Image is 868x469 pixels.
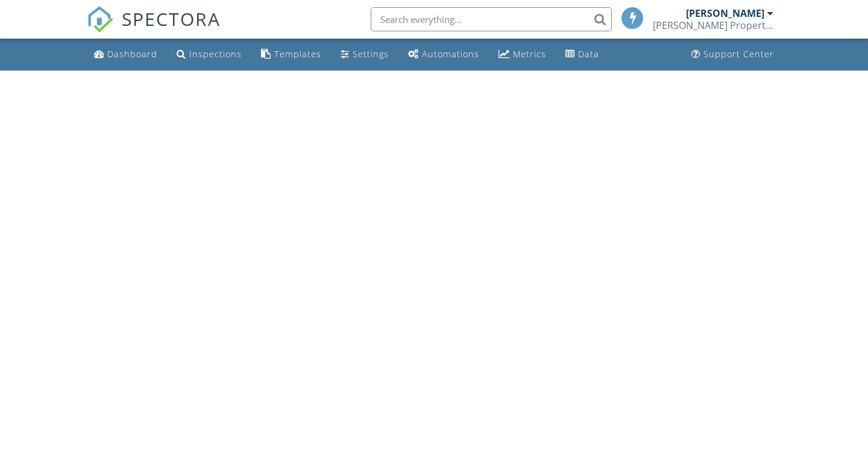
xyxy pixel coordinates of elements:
[107,48,157,60] div: Dashboard
[371,7,612,31] input: Search everything...
[494,43,551,66] a: Metrics
[653,19,773,31] div: Eaton Property Inspections
[578,48,599,60] div: Data
[274,48,321,60] div: Templates
[122,6,221,31] span: SPECTORA
[89,43,162,66] a: Dashboard
[686,7,764,19] div: [PERSON_NAME]
[703,48,774,60] div: Support Center
[513,48,546,60] div: Metrics
[189,48,242,60] div: Inspections
[87,16,221,42] a: SPECTORA
[87,6,113,33] img: The Best Home Inspection Software - Spectora
[172,43,247,66] a: Inspections
[561,43,604,66] a: Data
[422,48,479,60] div: Automations
[256,43,326,66] a: Templates
[403,43,484,66] a: Automations (Basic)
[336,43,394,66] a: Settings
[353,48,389,60] div: Settings
[687,43,779,66] a: Support Center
